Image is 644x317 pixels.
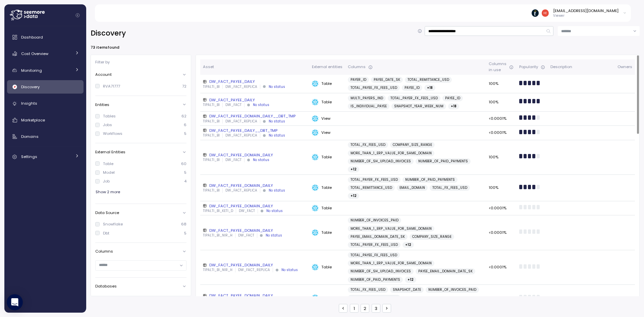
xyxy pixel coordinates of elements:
span: + 18 [451,103,457,109]
p: TIPALTI_BI [203,119,220,124]
div: DW_FACT_PAYEE_DOMAIN_DAILY [203,228,307,233]
p: 60 [181,161,186,166]
a: TOTAL_PAYER_FX_FEES_USD [348,177,400,183]
p: DW_FACT_REPLICA [225,85,257,89]
a: DW_FACT_PAYEE_DOMAIN_DAILYTIPALTI_BIDW_FACTNo status [203,152,307,162]
div: DW_FACT_PAYEE_DOMAIN_DAILY [203,203,307,209]
p: TIPALTI_BI [203,85,220,89]
span: PAYEE_ID [405,85,420,91]
span: COMPANY_SIZE_RANGE [412,234,451,240]
p: TIPALTI_BI_KETI_D [203,209,233,213]
button: 2 [361,304,369,313]
div: Owners [618,64,632,70]
p: Databases [95,283,117,289]
span: NUMBER_OF_PAID_PAYMENTS [418,158,468,164]
a: TOTAL_PAYEE_FX_FEES_USD [348,85,400,91]
td: 100% [486,140,516,175]
div: Job [103,178,110,184]
span: Monitoring [21,68,42,73]
a: IS_INDIVIDUAL_PAYEE [348,103,389,109]
div: Columns [348,64,483,70]
span: MORE_THAN_1_ERP_VALUE_FOR_SAME_DOMAIN [351,260,432,266]
p: 4 [184,178,186,184]
img: e4f1013cbcfa3a60050984dc5e8e116a [542,9,549,16]
div: Table [103,161,113,166]
div: Table [312,154,342,161]
a: TOTAL_FX_FEES_USD [348,287,388,293]
p: Viewer [553,13,619,18]
a: Discovery [7,80,84,94]
a: COMPANY_SIZE_RANGE [390,142,435,148]
a: MULTI_PAYERS_IND [348,95,386,101]
p: Columns [95,249,113,254]
div: DW_FACT_PAYEE_DOMAIN_DAILY [203,262,307,268]
a: Cost Overview [7,47,84,60]
td: 100% [486,175,516,201]
a: Monitoring [7,64,84,77]
a: MORE_THAN_1_ERP_VALUE_FOR_SAME_DOMAIN [348,260,434,266]
a: DW_FACT_PAYEE_DAILYTIPALTI_BIDW_FACTNo status [203,97,307,107]
a: Dashboard [7,31,84,44]
h2: Discovery [91,29,126,38]
a: TOTAL_FX_FEES_USD [430,185,470,191]
a: NUMBER_OF_PAID_PAYMENTS [402,177,458,183]
p: DW_FACT_REPLICA [225,119,257,124]
span: Domains [21,134,39,139]
a: Domains [7,130,84,143]
a: NUMBER_OF_SH_UPLOAD_INVOICES [348,268,414,274]
div: Table [312,81,342,87]
div: Columns in use [489,61,514,73]
p: Entities [95,102,109,107]
div: Snowflake [103,221,123,227]
td: <0.0001% [486,112,516,126]
span: TOTAL_PAYER_FX_FEES_USD [351,177,398,183]
span: TOTAL_FX_FEES_USD [351,287,385,293]
span: NUMBER_OF_INVOICES_PAID [351,217,398,223]
button: Show 2 more [95,187,120,197]
a: DW_FACT_PAYEE_DOMAIN_DAILYTIPALTI_BI_KETI_DDW_FACTNo status [203,203,307,213]
p: TIPALTI_BI [203,103,220,107]
a: PAYEE_ID [402,85,422,91]
span: NUMBER_OF_SH_UPLOAD_INVOICES [351,158,411,164]
p: TIPALTI_BI [203,158,220,162]
span: SNAPSHOT_YEAR_WEEK_NUM [394,103,443,109]
a: Settings [7,150,84,163]
p: DW_FACT [225,158,241,162]
span: Dashboard [21,35,43,40]
div: Asset [203,64,307,70]
p: DW_FACT_REPLICA [225,133,257,138]
td: <0.0001% [486,215,516,250]
p: 6 [184,122,186,127]
span: + 12 [351,193,357,199]
span: COMPANY_SIZE_RANGE [393,142,432,148]
span: TOTAL_PAYER_FX_FEES_USD [390,95,438,101]
div: Table [312,295,342,301]
a: TOTAL_REMITTANCE_USD [405,77,452,83]
div: Table [312,205,342,212]
div: DW_FACT_PAYEE_DOMAIN_DAILY [203,152,307,158]
span: MORE_THAN_1_ERP_VALUE_FOR_SAME_DOMAIN [351,226,432,232]
a: NUMBER_OF_INVOICES_PAID [426,287,479,293]
div: No status [269,85,285,89]
a: DW_FACT_PAYEE_DOMAIN_DAILYTIPALTI_BIDW_FACT_REPLICANo status [203,183,307,193]
div: DW_FACT_PAYEE_DAILY [203,79,307,84]
div: External entities [312,64,342,70]
span: NUMBER_OF_INVOICES_PAID [428,287,476,293]
p: Data Source [95,210,119,215]
div: Table [312,229,342,236]
p: 68 [181,221,186,227]
a: TOTAL_PAYER_FX_FEES_USD [348,242,400,248]
p: DW_FACT_REPLICA [225,188,257,193]
div: No status [269,119,285,124]
div: DW_FACT_PAYEE_DOMAIN_DAILY__DBT_TMP [203,113,307,119]
span: + 12 [405,242,411,248]
td: <0.0001% [486,126,516,140]
div: DW_FACT_PAYEE_DOMAIN_DAILY [203,183,307,188]
a: DW_FACT_PAYEE_DOMAIN_DAILY [203,293,307,303]
a: NUMBER_OF_PAID_PAYMENTS [348,277,403,283]
td: <0.0001% [486,201,516,216]
td: 100% [486,75,516,93]
a: PAYEE_EMAIL_DOMAIN_DATE_SK [416,268,475,274]
a: DW_FACT_PAYEE_DOMAIN_DAILYTIPALTI_BI_NIR_HDW_FACT_REPLICANo status [203,262,307,272]
span: MORE_THAN_1_ERP_VALUE_FOR_SAME_DOMAIN [351,150,432,156]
